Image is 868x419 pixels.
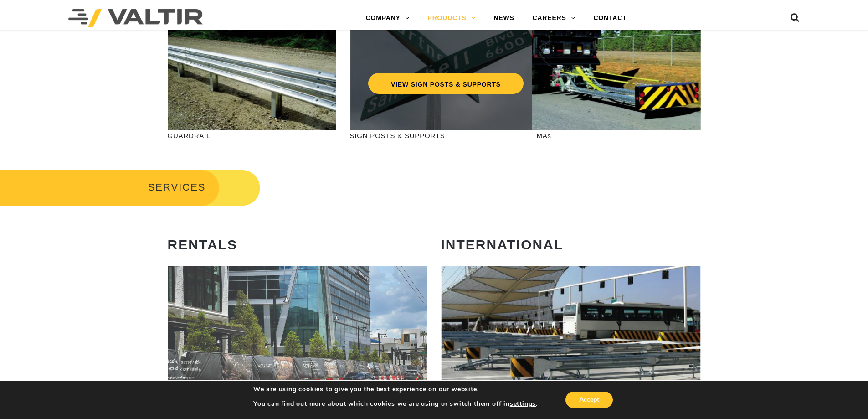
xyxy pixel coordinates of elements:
strong: RENTALS [168,237,237,252]
p: SIGN POSTS & SUPPORTS [350,130,519,141]
p: We are using cookies to give you the best experience on our website. [253,385,538,393]
a: CONTACT [584,9,636,27]
button: settings [510,400,536,408]
strong: INTERNATIONAL [441,237,564,252]
p: TMAs [532,130,701,141]
p: GUARDRAIL [168,130,336,141]
a: VIEW SIGN POSTS & SUPPORTS [368,73,524,94]
a: NEWS [484,9,523,27]
a: CAREERS [524,9,585,27]
a: COMPANY [357,9,419,27]
a: PRODUCTS [419,9,485,27]
button: Accept [565,392,613,408]
p: You can find out more about which cookies we are using or switch them off in . [253,400,538,408]
img: Valtir [68,9,203,27]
